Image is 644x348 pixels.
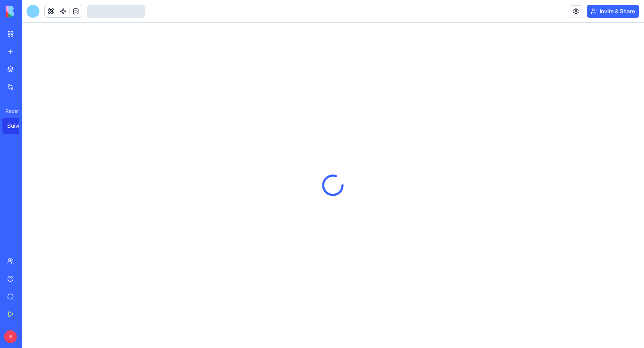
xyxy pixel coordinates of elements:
div: Suivi Interventions Artisans [7,122,30,130]
button: Invite & Share [587,5,639,18]
span: Recent [2,108,19,114]
span: S [4,330,17,343]
img: logo [6,6,56,17]
a: Suivi Interventions Artisans [2,118,35,134]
